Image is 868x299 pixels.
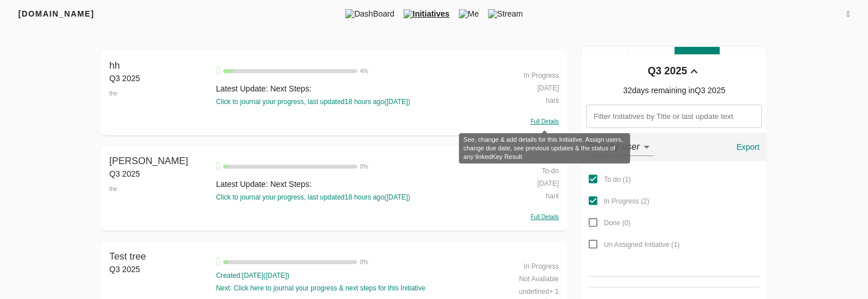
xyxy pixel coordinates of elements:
[216,97,486,107] div: Click to journal your progress, last updated 18 hours ago ( [DATE] )
[18,9,94,18] span: [DOMAIN_NAME]
[360,164,368,170] span: 0 %
[604,219,631,227] span: Done ( 0 )
[587,142,639,152] em: Filter by user
[491,93,559,106] div: harii
[110,60,120,71] span: hh
[216,178,486,190] div: Latest Update: Next Steps:
[491,164,559,176] div: To-do
[110,180,211,199] div: the
[216,284,486,293] div: Next: Click here to journal your progress & next steps for this Initiative
[587,138,653,156] div: Filter by user
[454,8,483,19] span: Me
[403,9,413,18] img: tic.png
[110,156,188,166] span: [PERSON_NAME]
[216,83,486,94] div: Latest Update: Next Steps:
[729,133,766,161] button: Export
[216,271,486,281] div: Created: [DATE] ( [DATE] )
[110,84,211,103] div: the
[648,64,687,79] div: Q3 2025
[604,241,680,249] span: Un Assigned Initiative ( 1 )
[216,193,486,202] div: Click to journal your progress, last updated 18 hours ago ( [DATE] )
[459,9,468,18] img: me.png
[586,105,762,128] input: Filter Initiatives by Title or last update text
[491,176,559,189] div: [DATE]
[345,9,354,18] img: dashboard.png
[360,259,368,265] span: 0 %
[604,197,649,205] span: In Progress ( 2 )
[734,140,761,154] span: Export
[399,8,454,19] span: Initiatives
[623,86,725,95] span: 32 days remaining in Q3 2025
[531,118,559,125] span: Full Details
[110,168,211,180] div: Q3 2025
[491,272,559,284] div: Not Available
[360,68,368,74] span: 4 %
[341,8,399,19] span: DashBoard
[531,214,559,220] span: Full Details
[491,81,559,93] div: [DATE]
[491,259,559,272] div: In Progress
[110,73,211,84] div: Q3 2025
[491,68,559,81] div: In Progress
[110,251,146,262] span: Test tree
[491,189,559,201] div: harii
[110,264,211,275] div: Q3 2025
[604,176,631,184] span: To do ( 1 )
[488,9,497,18] img: stream.png
[483,8,527,19] span: Stream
